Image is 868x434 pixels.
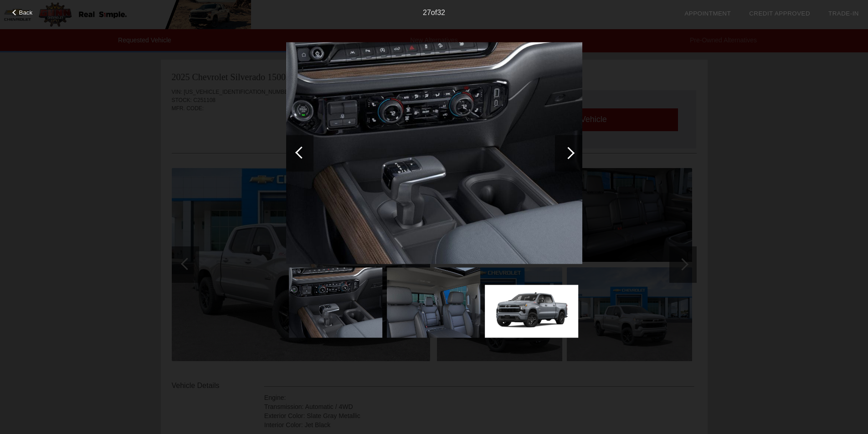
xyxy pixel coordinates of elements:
[437,9,445,16] span: 32
[684,10,731,17] a: Appointment
[387,268,480,338] img: 28.jpg
[286,42,582,264] img: 27.jpg
[19,9,33,16] span: Back
[828,10,859,17] a: Trade-In
[485,285,578,337] img: 1.jpg
[749,10,810,17] a: Credit Approved
[289,268,382,338] img: 27.jpg
[423,9,431,16] span: 27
